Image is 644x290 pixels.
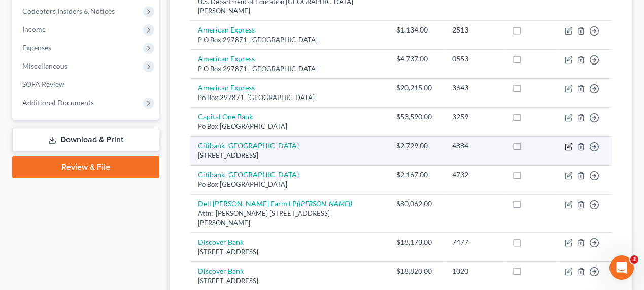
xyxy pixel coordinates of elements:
[198,180,380,189] div: Po Box [GEOGRAPHIC_DATA]
[396,54,436,64] div: $4,737.00
[198,25,255,34] a: American Express
[12,156,159,178] a: Review & File
[297,199,352,208] i: ([PERSON_NAME])
[396,199,436,209] div: $80,062.00
[22,80,64,88] span: SOFA Review
[22,61,67,70] span: Miscellaneous
[198,209,380,228] div: Attn: [PERSON_NAME] [STREET_ADDRESS][PERSON_NAME]
[14,75,159,93] a: SOFA Review
[396,237,436,247] div: $18,173.00
[198,83,255,92] a: American Express
[22,7,115,15] span: Codebtors Insiders & Notices
[452,237,496,247] div: 7477
[22,25,46,34] span: Income
[22,98,94,107] span: Additional Documents
[396,141,436,151] div: $2,729.00
[198,247,380,257] div: [STREET_ADDRESS]
[198,170,299,179] a: Citibank [GEOGRAPHIC_DATA]
[452,141,496,151] div: 4884
[396,112,436,122] div: $53,590.00
[198,151,380,160] div: [STREET_ADDRESS]
[452,25,496,35] div: 2513
[452,266,496,276] div: 1020
[12,128,159,152] a: Download & Print
[198,141,299,150] a: Citibank [GEOGRAPHIC_DATA]
[452,170,496,180] div: 4732
[198,238,244,246] a: Discover Bank
[198,93,380,103] div: Po Box 297871, [GEOGRAPHIC_DATA]
[630,255,638,264] span: 3
[198,122,380,132] div: Po Box [GEOGRAPHIC_DATA]
[396,25,436,35] div: $1,134.00
[198,35,380,45] div: P O Box 297871, [GEOGRAPHIC_DATA]
[396,83,436,93] div: $20,215.00
[198,199,352,208] a: Dell [PERSON_NAME] Farm LP([PERSON_NAME])
[198,267,244,275] a: Discover Bank
[198,276,380,286] div: [STREET_ADDRESS]
[396,266,436,276] div: $18,820.00
[22,43,51,52] span: Expenses
[198,64,380,74] div: P O Box 297871, [GEOGRAPHIC_DATA]
[452,112,496,122] div: 3259
[609,255,634,280] iframe: Intercom live chat
[198,54,255,63] a: American Express
[198,112,253,121] a: Capital One Bank
[452,83,496,93] div: 3643
[396,170,436,180] div: $2,167.00
[452,54,496,64] div: 0553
